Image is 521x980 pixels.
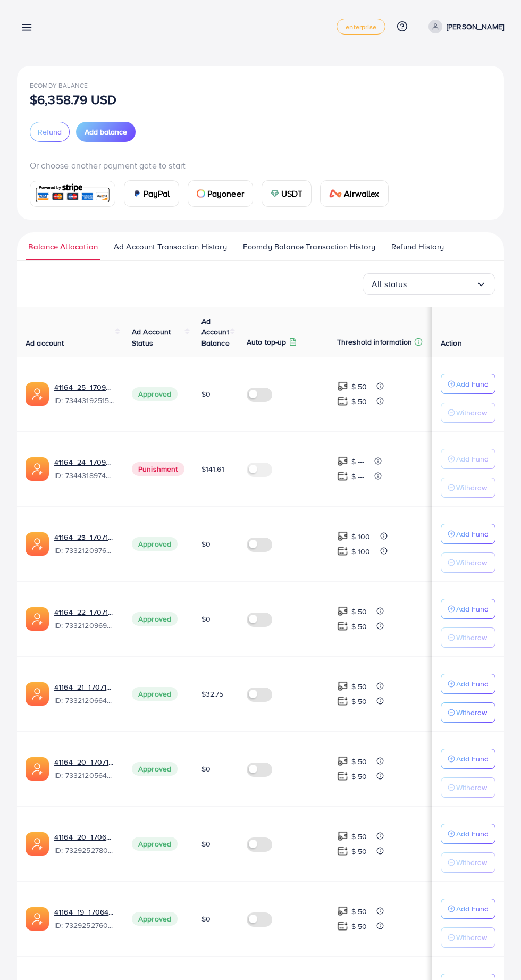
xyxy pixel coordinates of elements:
[54,770,115,781] span: ID: 7332120564271874049
[26,532,49,556] img: ic-ads-acc.e4c84228.svg
[407,276,476,292] input: Search for option
[441,403,495,423] button: Withdraw
[54,382,115,406] div: <span class='underline'>41164_25_1709982599082</span></br>7344319251534069762
[54,757,115,767] a: 41164_20_1707142368069
[54,907,115,931] div: <span class='underline'>41164_19_1706474666940</span></br>7329252760468127746
[456,406,487,419] p: Withdraw
[337,531,348,542] img: top-up amount
[201,914,211,924] span: $0
[114,241,227,253] span: Ad Account Transaction History
[124,180,179,207] a: cardPayPal
[201,764,211,774] span: $0
[337,770,348,782] img: top-up amount
[441,749,495,769] button: Add Fund
[54,620,115,631] span: ID: 7332120969684811778
[54,682,115,692] a: 41164_21_1707142387585
[441,927,495,948] button: Withdraw
[30,122,70,142] button: Refund
[144,187,170,200] span: PayPal
[456,453,489,465] p: Add Fund
[372,276,407,292] span: All status
[54,907,115,917] a: 41164_19_1706474666940
[54,470,115,481] span: ID: 7344318974215340033
[54,757,115,781] div: <span class='underline'>41164_20_1707142368069</span></br>7332120564271874049
[85,127,127,137] span: Add balance
[337,396,348,407] img: top-up amount
[262,180,312,207] a: cardUSDT
[132,837,178,851] span: Approved
[26,682,49,706] img: ic-ads-acc.e4c84228.svg
[391,241,444,253] span: Refund History
[456,677,489,690] p: Add Fund
[54,607,115,617] a: 41164_22_1707142456408
[441,338,462,348] span: Action
[351,530,371,543] p: $ 100
[351,770,367,783] p: $ 50
[243,241,375,253] span: Ecomdy Balance Transaction History
[456,827,489,840] p: Add Fund
[456,781,487,794] p: Withdraw
[54,845,115,856] span: ID: 7329252780571557890
[197,189,205,198] img: card
[54,545,115,556] span: ID: 7332120976240689154
[441,674,495,694] button: Add Fund
[26,907,49,931] img: ic-ads-acc.e4c84228.svg
[456,752,489,765] p: Add Fund
[337,606,348,617] img: top-up amount
[441,599,495,619] button: Add Fund
[441,374,495,394] button: Add Fund
[201,389,211,399] span: $0
[441,899,495,919] button: Add Fund
[201,689,224,699] span: $32.75
[26,338,64,348] span: Ad account
[132,462,184,476] span: Punishment
[247,336,287,348] p: Auto top-up
[351,470,365,483] p: $ ---
[201,614,211,624] span: $0
[201,316,230,348] span: Ad Account Balance
[132,612,178,626] span: Approved
[351,545,371,558] p: $ 100
[337,920,348,932] img: top-up amount
[54,532,115,542] a: 41164_23_1707142475983
[456,706,487,719] p: Withdraw
[441,852,495,873] button: Withdraw
[337,456,348,467] img: top-up amount
[337,621,348,632] img: top-up amount
[351,455,365,468] p: $ ---
[26,382,49,406] img: ic-ads-acc.e4c84228.svg
[54,457,115,467] a: 41164_24_1709982576916
[26,832,49,856] img: ic-ads-acc.e4c84228.svg
[54,832,115,842] a: 41164_20_1706474683598
[54,382,115,392] a: 41164_25_1709982599082
[351,680,367,693] p: $ 50
[441,702,495,723] button: Withdraw
[456,602,489,615] p: Add Fund
[441,777,495,798] button: Withdraw
[201,464,224,474] span: $141.61
[351,695,367,708] p: $ 50
[456,856,487,869] p: Withdraw
[188,180,253,207] a: cardPayoneer
[271,189,279,198] img: card
[26,607,49,631] img: ic-ads-acc.e4c84228.svg
[320,180,388,207] a: cardAirwallex
[351,845,367,858] p: $ 50
[132,687,178,701] span: Approved
[351,830,367,843] p: $ 50
[54,532,115,556] div: <span class='underline'>41164_23_1707142475983</span></br>7332120976240689154
[337,336,412,348] p: Threshold information
[351,920,367,933] p: $ 50
[132,387,178,401] span: Approved
[424,20,504,33] a: [PERSON_NAME]
[441,824,495,844] button: Add Fund
[132,762,178,776] span: Approved
[363,273,495,295] div: Search for option
[54,607,115,631] div: <span class='underline'>41164_22_1707142456408</span></br>7332120969684811778
[337,381,348,392] img: top-up amount
[337,681,348,692] img: top-up amount
[329,189,342,198] img: card
[441,524,495,544] button: Add Fund
[456,931,487,944] p: Withdraw
[346,23,376,30] span: enterprise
